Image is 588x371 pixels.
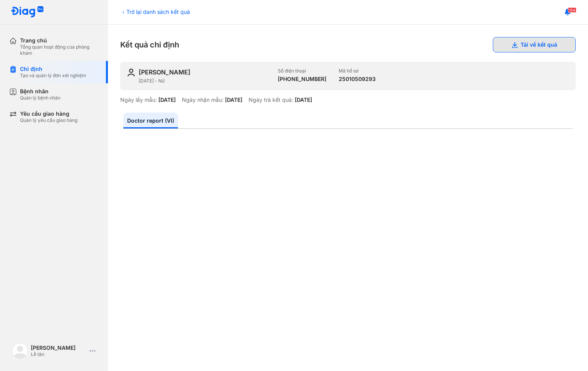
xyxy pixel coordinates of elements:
[123,113,178,128] a: Doctor report (VI)
[126,68,136,77] img: user-icon
[278,68,326,74] div: Số điện thoại
[20,95,60,101] div: Quản lý bệnh nhân
[139,68,190,76] div: [PERSON_NAME]
[20,88,60,95] div: Bệnh nhân
[278,76,326,83] div: [PHONE_NUMBER]
[158,96,176,103] div: [DATE]
[295,96,312,103] div: [DATE]
[493,37,576,52] button: Tải về kết quả
[568,7,576,13] span: 154
[11,6,44,18] img: logo
[339,76,376,83] div: 25010509293
[20,66,86,73] div: Chỉ định
[20,117,77,123] div: Quản lý yêu cầu giao hàng
[182,96,223,103] div: Ngày nhận mẫu:
[225,96,242,103] div: [DATE]
[120,8,190,16] div: Trở lại danh sách kết quả
[20,110,77,117] div: Yêu cầu giao hàng
[120,96,157,103] div: Ngày lấy mẫu:
[31,351,86,358] div: Lễ tân
[249,96,293,103] div: Ngày trả kết quả:
[139,78,272,84] div: [DATE] - Nữ
[31,344,86,351] div: [PERSON_NAME]
[20,37,99,44] div: Trang chủ
[20,73,86,79] div: Tạo và quản lý đơn xét nghiệm
[339,68,376,74] div: Mã hồ sơ
[120,37,576,52] div: Kết quả chỉ định
[12,343,28,359] img: logo
[20,44,99,56] div: Tổng quan hoạt động của phòng khám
